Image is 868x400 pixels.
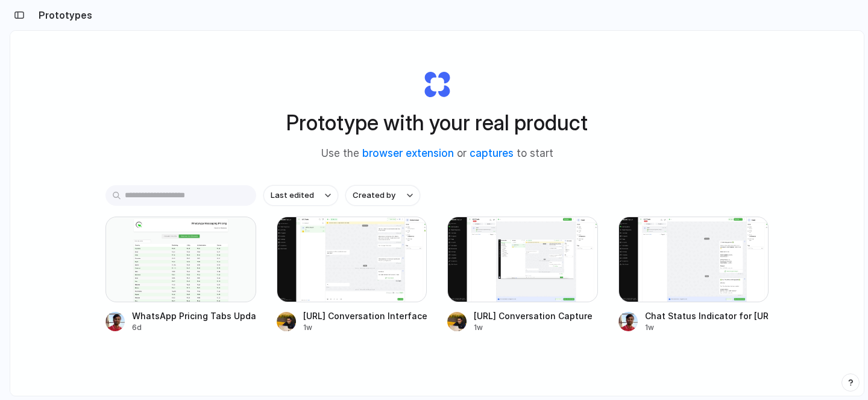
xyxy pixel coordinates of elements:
[474,322,593,333] div: 1w
[132,310,256,322] div: WhatsApp Pricing Tabs Update
[474,310,593,322] div: [URL] Conversation Capture
[645,322,769,333] div: 1w
[286,107,588,139] h1: Prototype with your real product
[34,8,92,22] h2: Prototypes
[321,146,553,162] span: Use the or to start
[105,217,256,333] a: WhatsApp Pricing Tabs UpdateWhatsApp Pricing Tabs Update6d
[303,322,427,333] div: 1w
[645,310,769,322] div: Chat Status Indicator for [URL]
[132,322,256,333] div: 6d
[447,217,598,333] a: QuickReply.ai Conversation Capture[URL] Conversation Capture1w
[353,189,395,202] span: Created by
[303,310,427,322] div: [URL] Conversation Interface Update
[470,147,514,159] a: captures
[345,185,420,206] button: Created by
[618,217,769,333] a: Chat Status Indicator for QuickReply.aiChat Status Indicator for [URL]1w
[271,189,314,202] span: Last edited
[277,217,427,333] a: QuickReply.ai Conversation Interface Update[URL] Conversation Interface Update1w
[263,185,338,206] button: Last edited
[362,147,454,159] a: browser extension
